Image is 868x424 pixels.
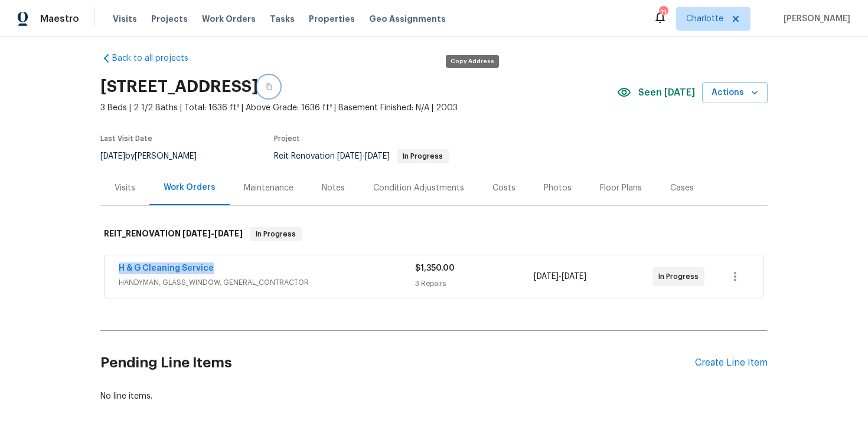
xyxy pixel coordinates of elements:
[600,182,642,194] div: Floor Plans
[695,357,768,369] div: Create Line Item
[274,152,449,160] span: Reit Renovation
[100,102,617,114] span: 3 Beds | 2 1/2 Baths | Total: 1636 ft² | Above Grade: 1636 ft² | Basement Finished: N/A | 2003
[369,13,446,25] span: Geo Assignments
[113,13,137,25] span: Visits
[182,229,211,238] span: [DATE]
[274,135,300,142] span: Project
[373,182,464,194] div: Condition Adjustments
[534,271,586,282] span: -
[712,86,758,100] span: Actions
[337,152,390,160] span: -
[398,153,448,160] span: In Progress
[151,13,188,25] span: Projects
[100,215,768,253] div: REIT_RENOVATION [DATE]-[DATE]In Progress
[337,152,362,160] span: [DATE]
[119,277,415,288] span: HANDYMAN, GLASS_WINDOW, GENERAL_CONTRACTOR
[100,81,258,93] h2: [STREET_ADDRESS]
[562,272,586,281] span: [DATE]
[309,13,355,25] span: Properties
[534,272,559,281] span: [DATE]
[322,182,345,194] div: Notes
[779,13,850,25] span: [PERSON_NAME]
[658,271,703,282] span: In Progress
[40,13,79,25] span: Maestro
[686,13,723,25] span: Charlotte
[100,52,214,64] a: Back to all projects
[659,7,667,19] div: 71
[182,229,243,238] span: -
[100,135,152,142] span: Last Visit Date
[544,182,572,194] div: Photos
[202,13,256,25] span: Work Orders
[365,152,390,160] span: [DATE]
[270,15,295,23] span: Tasks
[670,182,694,194] div: Cases
[115,182,135,194] div: Visits
[492,182,515,194] div: Costs
[214,229,243,238] span: [DATE]
[100,390,768,402] div: No line items.
[638,87,695,98] span: Seen [DATE]
[100,152,125,160] span: [DATE]
[119,264,214,272] a: H & G Cleaning Service
[415,278,534,290] div: 3 Repairs
[104,227,243,241] h6: REIT_RENOVATION
[415,264,455,272] span: $1,350.00
[100,336,695,390] h2: Pending Line Items
[244,182,293,194] div: Maintenance
[251,228,301,240] span: In Progress
[702,82,768,104] button: Actions
[100,149,211,163] div: by [PERSON_NAME]
[164,182,216,193] div: Work Orders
